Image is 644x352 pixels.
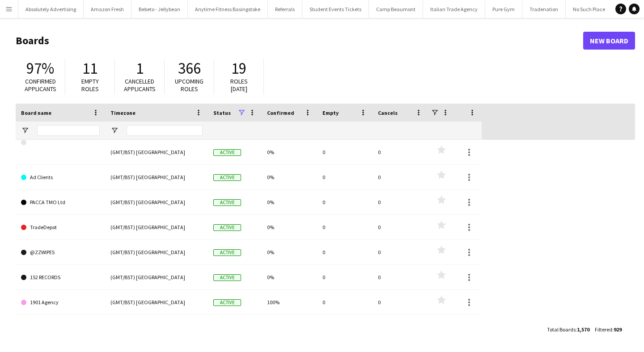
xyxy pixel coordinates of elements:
div: 0 [373,290,428,314]
span: Timezone [110,109,136,116]
span: Confirmed applicants [25,77,56,93]
div: (GMT/BST) [GEOGRAPHIC_DATA] [105,290,208,314]
div: 0 [373,140,428,164]
div: : [595,321,622,338]
a: 1901 Agency [21,290,100,315]
span: Empty roles [81,77,99,93]
span: Active [213,299,241,306]
span: Board name [21,109,51,116]
span: Filtered [595,326,612,333]
div: 0% [262,315,317,339]
span: Active [213,149,241,156]
a: TradeDepot [21,215,100,240]
div: 0% [262,215,317,239]
div: 0 [317,265,373,289]
button: Absolutely Advertising [18,0,84,18]
button: Italian Trade Agency [423,0,485,18]
a: New Board [583,32,635,50]
span: 366 [178,59,201,78]
button: Camp Beaumont [369,0,423,18]
div: 100% [262,290,317,314]
a: @ZZWIPES [21,240,100,265]
button: Referrals [268,0,302,18]
h1: Boards [16,34,583,47]
div: 0 [373,190,428,214]
span: Active [213,274,241,281]
div: 0 [373,165,428,189]
span: 929 [614,326,622,333]
span: 97% [26,59,54,78]
div: (GMT/BST) [GEOGRAPHIC_DATA] [105,140,208,164]
div: 0 [317,240,373,264]
div: (GMT/BST) [GEOGRAPHIC_DATA] [105,190,208,214]
div: (GMT/BST) [GEOGRAPHIC_DATA] [105,265,208,289]
input: Board name Filter Input [37,125,100,136]
div: 0 [317,215,373,239]
div: 0 [317,165,373,189]
div: 0 [317,190,373,214]
button: Open Filter Menu [21,126,29,134]
span: Total Boards [547,326,576,333]
div: 0 [317,290,373,314]
span: 11 [82,59,97,78]
button: Anytime Fitness Basingstoke [188,0,268,18]
div: 0% [262,140,317,164]
div: 0 [317,140,373,164]
div: 0% [262,165,317,189]
div: (GMT/BST) [GEOGRAPHIC_DATA] [105,215,208,239]
div: 0 [317,315,373,339]
span: Active [213,224,241,231]
div: 0 [373,265,428,289]
div: 0 [373,240,428,264]
input: Timezone Filter Input [127,125,203,136]
span: Confirmed [267,109,294,116]
button: Student Events Tickets [302,0,369,18]
div: 0 [373,215,428,239]
a: Ad Clients [21,165,100,190]
a: 152 RECORDS [21,265,100,290]
span: Upcoming roles [175,77,203,93]
a: 1Lod [21,315,100,340]
span: 1 [136,59,144,78]
span: Cancels [378,109,398,116]
span: 19 [231,59,246,78]
div: 0% [262,265,317,289]
button: Amazon Fresh [84,0,131,18]
span: Active [213,174,241,181]
div: 0% [262,190,317,214]
span: Active [213,199,241,206]
span: 1,570 [577,326,589,333]
button: Bebeto - Jellybean [131,0,188,18]
span: Empty [322,109,339,116]
a: PACCA TMO Ltd [21,190,100,215]
button: Tradenation [522,0,566,18]
span: Active [213,249,241,256]
div: : [547,321,589,338]
button: Pure Gym [485,0,522,18]
div: 0 [373,315,428,339]
div: 0% [262,240,317,264]
div: (GMT/BST) [GEOGRAPHIC_DATA] [105,315,208,339]
span: Cancelled applicants [124,77,156,93]
button: No Such Place [566,0,613,18]
span: Roles [DATE] [230,77,248,93]
div: (GMT/BST) [GEOGRAPHIC_DATA] [105,165,208,189]
span: Status [213,109,231,116]
button: Open Filter Menu [110,126,119,134]
div: (GMT/BST) [GEOGRAPHIC_DATA] [105,240,208,264]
